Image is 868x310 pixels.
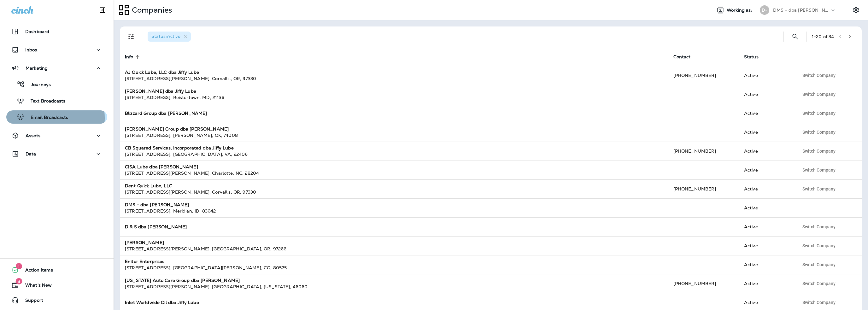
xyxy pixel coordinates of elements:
[125,202,189,208] strong: DMS - dba [PERSON_NAME]
[799,298,839,307] button: Switch Company
[6,110,107,124] button: Email Broadcasts
[125,278,240,283] strong: [US_STATE] Auto Care Group dba [PERSON_NAME]
[799,71,839,80] button: Switch Company
[802,225,836,229] span: Switch Company
[125,30,138,43] button: Filters
[668,142,739,161] td: [PHONE_NUMBER]
[94,4,111,16] button: Collapse Sidebar
[125,151,663,157] div: [STREET_ADDRESS] , [GEOGRAPHIC_DATA] , VA , 22406
[802,130,836,134] span: Switch Company
[6,129,107,142] button: Assets
[125,145,234,151] strong: CB Squared Services, Incorporated dba Jiffy Lube
[739,161,794,179] td: Active
[668,179,739,198] td: [PHONE_NUMBER]
[802,168,836,172] span: Switch Company
[799,127,839,137] button: Switch Company
[15,278,22,284] span: 8
[799,184,839,194] button: Switch Company
[739,66,794,85] td: Active
[24,115,68,121] p: Email Broadcasts
[799,108,839,118] button: Switch Company
[125,54,142,60] span: Info
[25,29,49,34] p: Dashboard
[125,183,172,189] strong: Dent Quick Lube, LLC
[148,32,191,42] div: Status:Active
[125,240,164,245] strong: [PERSON_NAME]
[19,267,53,275] span: Action Items
[739,85,794,104] td: Active
[125,164,198,170] strong: CISA Lube dba [PERSON_NAME]
[125,189,663,195] div: [STREET_ADDRESS][PERSON_NAME] , Corvallis , OR , 97330
[125,54,133,60] span: Info
[799,90,839,99] button: Switch Company
[25,82,51,88] p: Journeys
[802,281,836,286] span: Switch Company
[744,54,759,60] span: Status
[799,260,839,269] button: Switch Company
[739,198,794,217] td: Active
[802,262,836,267] span: Switch Company
[125,265,663,271] div: [STREET_ADDRESS] , [GEOGRAPHIC_DATA][PERSON_NAME] , CO , 80525
[799,279,839,288] button: Switch Company
[125,246,663,252] div: [STREET_ADDRESS][PERSON_NAME] , [GEOGRAPHIC_DATA] , OR , 97266
[744,54,767,60] span: Status
[125,69,199,75] strong: AJ Quick Lube, LLC dba Jiffy Lube
[739,255,794,274] td: Active
[19,298,43,305] span: Support
[6,44,107,56] button: Inbox
[673,54,691,60] span: Contact
[125,224,187,230] strong: D & S dba [PERSON_NAME]
[151,33,180,39] span: Status : Active
[799,165,839,175] button: Switch Company
[802,187,836,191] span: Switch Company
[668,66,739,85] td: [PHONE_NUMBER]
[19,283,52,290] span: What's New
[125,75,663,82] div: [STREET_ADDRESS][PERSON_NAME] , Corvallis , OR , 97330
[125,126,229,132] strong: [PERSON_NAME] Group dba [PERSON_NAME]
[802,92,836,97] span: Switch Company
[739,179,794,198] td: Active
[26,66,48,71] p: Marketing
[125,208,663,214] div: [STREET_ADDRESS] , Meridian , ID , 83642
[125,259,165,264] strong: Enitor Enterprises
[789,30,801,43] button: Search Companies
[125,300,199,305] strong: Inlet Worldwide Oil dba Jiffy Lube
[673,54,699,60] span: Contact
[739,236,794,255] td: Active
[6,25,107,38] button: Dashboard
[24,98,65,104] p: Text Broadcasts
[802,111,836,115] span: Switch Company
[812,34,834,39] div: 1 - 20 of 34
[6,62,107,74] button: Marketing
[668,274,739,293] td: [PHONE_NUMBER]
[125,284,663,290] div: [STREET_ADDRESS][PERSON_NAME] , [GEOGRAPHIC_DATA] , [US_STATE] , 46060
[16,263,22,269] span: 1
[739,123,794,142] td: Active
[125,88,196,94] strong: [PERSON_NAME] dba Jiffy Lube
[802,300,836,305] span: Switch Company
[773,8,830,13] p: DMS - dba [PERSON_NAME]
[6,148,107,160] button: Data
[799,222,839,231] button: Switch Company
[802,243,836,248] span: Switch Company
[6,264,107,276] button: 1Action Items
[727,8,754,13] span: Working as:
[26,133,40,138] p: Assets
[739,217,794,236] td: Active
[760,5,769,15] div: D-
[6,94,107,107] button: Text Broadcasts
[739,104,794,123] td: Active
[802,73,836,78] span: Switch Company
[6,294,107,307] button: Support
[125,94,663,101] div: [STREET_ADDRESS] , Reistertown , MD , 21136
[125,170,663,176] div: [STREET_ADDRESS][PERSON_NAME] , Charlotte , NC , 28204
[125,132,663,138] div: [STREET_ADDRESS] , [PERSON_NAME] , OK , 74008
[739,274,794,293] td: Active
[799,146,839,156] button: Switch Company
[850,4,862,16] button: Settings
[6,78,107,91] button: Journeys
[802,149,836,153] span: Switch Company
[129,5,172,15] p: Companies
[739,142,794,161] td: Active
[799,241,839,250] button: Switch Company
